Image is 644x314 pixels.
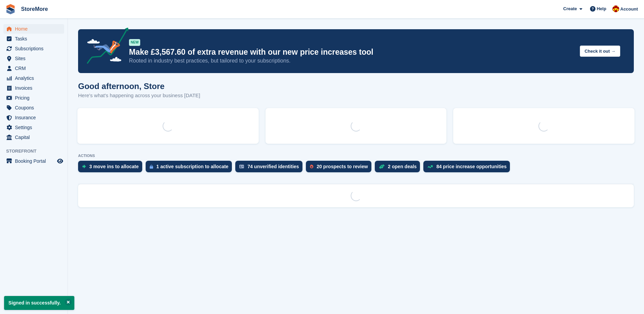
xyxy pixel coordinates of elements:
[3,133,64,142] a: menu
[388,164,417,169] div: 2 open deals
[78,92,200,100] p: Here's what's happening across your business [DATE]
[89,164,139,169] div: 3 move ins to allocate
[15,103,56,112] span: Coupons
[3,83,64,93] a: menu
[129,57,574,65] p: Rooted in industry best practices, but tailored to your subscriptions.
[15,156,56,166] span: Booking Portal
[15,123,56,132] span: Settings
[15,133,56,142] span: Capital
[15,44,56,53] span: Subscriptions
[5,4,16,14] img: stora-icon-8386f47178a22dfd0bd8f6a31ec36ba5ce8667c1dd55bd0f319d3a0aa187defe.svg
[6,148,68,155] span: Storefront
[129,47,574,57] p: Make £3,567.60 of extra revenue with our new price increases tool
[129,39,140,46] div: NEW
[82,164,86,169] img: move_ins_to_allocate_icon-fdf77a2bb77ea45bf5b3d319d69a93e2d87916cf1d5bf7949dd705db3b84f3ca.svg
[3,34,64,43] a: menu
[310,164,313,169] img: prospect-51fa495bee0391a8d652442698ab0144808aea92771e9ea1ae160a38d050c398.svg
[239,164,244,169] img: verify_identity-adf6edd0f0f0b5bbfe63781bf79b02c33cf7c696d77639b501bdc392416b5a36.svg
[15,93,56,103] span: Pricing
[3,103,64,112] a: menu
[580,46,620,57] button: Check it out →
[379,164,385,169] img: deal-1b604bf984904fb50ccaf53a9ad4b4a5d6e5aea283cecdc64d6e3604feb123c2.svg
[423,161,513,176] a: 84 price increase opportunities
[15,83,56,93] span: Invoices
[375,161,424,176] a: 2 open deals
[3,73,64,83] a: menu
[436,164,507,169] div: 84 price increase opportunities
[78,161,146,176] a: 3 move ins to allocate
[3,113,64,122] a: menu
[3,156,64,166] a: menu
[306,161,375,176] a: 20 prospects to review
[3,44,64,53] a: menu
[563,5,577,12] span: Create
[620,6,638,13] span: Account
[317,164,368,169] div: 20 prospects to review
[78,154,634,158] p: ACTIONS
[56,157,64,165] a: Preview store
[18,3,51,15] a: StoreMore
[15,34,56,43] span: Tasks
[4,296,74,310] p: Signed in successfully.
[235,161,306,176] a: 74 unverified identities
[3,64,64,73] a: menu
[150,164,153,169] img: active_subscription_to_allocate_icon-d502201f5373d7db506a760aba3b589e785aa758c864c3986d89f69b8ff3...
[3,93,64,103] a: menu
[15,73,56,83] span: Analytics
[15,64,56,73] span: CRM
[15,113,56,122] span: Insurance
[3,123,64,132] a: menu
[78,82,200,91] h1: Good afternoon, Store
[15,54,56,63] span: Sites
[427,165,433,168] img: price_increase_opportunities-93ffe204e8149a01c8c9dc8f82e8f89637d9d84a8eef4429ea346261dce0b2c0.svg
[146,161,235,176] a: 1 active subscription to allocate
[157,164,228,169] div: 1 active subscription to allocate
[247,164,299,169] div: 74 unverified identities
[3,54,64,63] a: menu
[3,24,64,34] a: menu
[597,5,606,12] span: Help
[15,24,56,34] span: Home
[81,28,129,66] img: price-adjustments-announcement-icon-8257ccfd72463d97f412b2fc003d46551f7dbcb40ab6d574587a9cd5c0d94...
[612,5,619,12] img: Store More Team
